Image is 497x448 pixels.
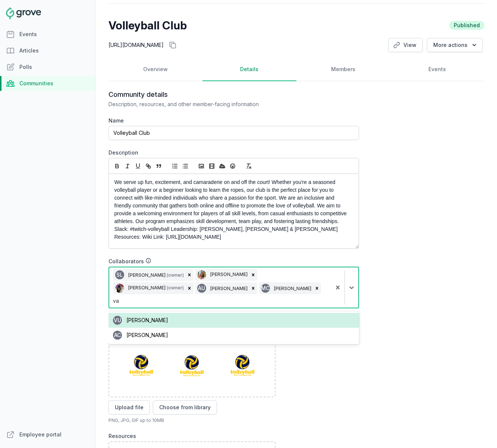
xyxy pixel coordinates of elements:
[388,38,423,52] a: View
[108,258,359,265] div: Collaborators
[126,332,168,338] span: [PERSON_NAME]
[118,342,266,388] img: Grove-Banner_Volleyball_Club.png
[390,58,484,81] a: Events
[108,39,179,51] p: [URL][DOMAIN_NAME]
[210,286,248,291] span: [PERSON_NAME]
[108,400,150,414] button: Upload file
[449,21,484,30] span: Published
[202,58,296,81] a: Details
[108,19,187,32] h2: Volleyball Club
[261,286,270,291] span: MC
[210,271,248,277] span: [PERSON_NAME]
[108,101,359,108] p: Description, resources, and other member-facing information
[116,272,123,277] span: SL
[128,272,166,278] span: [PERSON_NAME]
[274,286,311,291] span: [PERSON_NAME]
[153,400,217,414] button: Choose from library
[126,317,168,323] span: [PERSON_NAME]
[167,272,184,278] span: (owner)
[114,178,349,241] p: We serve up fun, excitement, and camaraderie on and off the court! Whether you're a seasoned voll...
[167,285,184,290] span: (owner)
[427,38,483,52] button: More actions
[108,58,202,81] a: Overview
[114,333,121,338] span: AC
[108,117,359,124] label: Name
[128,285,166,290] span: [PERSON_NAME]
[6,7,41,19] img: Grove
[108,90,359,99] h3: Community details
[114,318,121,323] span: VU
[296,58,390,81] a: Members
[108,417,359,423] p: PNG, JPG, GIF up to 10MB
[198,286,205,291] span: AU
[108,432,359,440] label: Resources
[108,149,359,156] label: Description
